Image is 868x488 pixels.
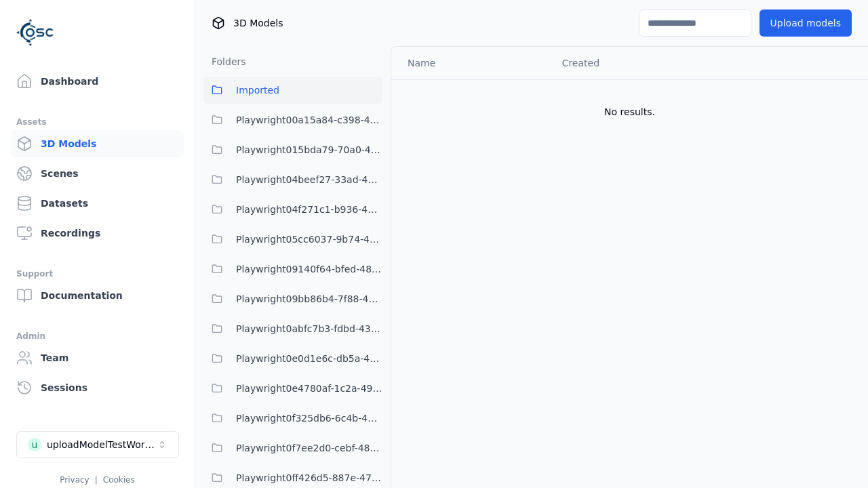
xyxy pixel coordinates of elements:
[236,350,382,367] span: Playwright0e0d1e6c-db5a-4244-b424-632341d2c1b4
[16,431,179,458] button: Select a workspace
[203,405,382,432] button: Playwright0f325db6-6c4b-4947-9a8f-f4487adedf2c
[233,16,283,30] span: 3D Models
[203,345,382,372] button: Playwright0e0d1e6c-db5a-4244-b424-632341d2c1b4
[236,112,382,128] span: Playwright00a15a84-c398-4ef4-9da8-38c036397b1e
[391,79,868,144] td: No results.
[236,231,382,247] span: Playwright05cc6037-9b74-4704-86c6-3ffabbdece83
[28,438,41,451] div: u
[203,226,382,253] button: Playwright05cc6037-9b74-4704-86c6-3ffabbdece83
[236,171,382,188] span: Playwright04beef27-33ad-4b39-a7ba-e3ff045e7193
[236,291,382,307] span: Playwright09bb86b4-7f88-4a8f-8ea8-a4c9412c995e
[236,470,382,486] span: Playwright0ff426d5-887e-47ce-9e83-c6f549f6a63f
[236,142,382,158] span: Playwright015bda79-70a0-409c-99cb-1511bab16c94
[11,130,184,157] a: 3D Models
[203,434,382,462] button: Playwright0f7ee2d0-cebf-4840-a756-5a7a26222786
[11,374,184,401] a: Sessions
[60,475,89,485] a: Privacy
[11,190,184,217] a: Datasets
[203,256,382,283] button: Playwright09140f64-bfed-4894-9ae1-f5b1e6c36039
[236,380,382,396] span: Playwright0e4780af-1c2a-492e-901c-6880da17528a
[551,47,715,79] th: Created
[203,196,382,223] button: Playwright04f271c1-b936-458c-b5f6-36ca6337f11a
[759,9,852,37] button: Upload models
[236,440,382,456] span: Playwright0f7ee2d0-cebf-4840-a756-5a7a26222786
[203,55,246,68] h3: Folders
[203,106,382,134] button: Playwright00a15a84-c398-4ef4-9da8-38c036397b1e
[11,160,184,187] a: Scenes
[203,285,382,312] button: Playwright09bb86b4-7f88-4a8f-8ea8-a4c9412c995e
[16,14,54,52] img: Logo
[11,220,184,247] a: Recordings
[95,475,98,485] span: |
[236,261,382,277] span: Playwright09140f64-bfed-4894-9ae1-f5b1e6c36039
[103,475,135,485] a: Cookies
[236,410,382,426] span: Playwright0f325db6-6c4b-4947-9a8f-f4487adedf2c
[16,114,178,130] div: Assets
[47,438,157,451] div: uploadModelTestWorkspace
[16,328,178,344] div: Admin
[203,166,382,193] button: Playwright04beef27-33ad-4b39-a7ba-e3ff045e7193
[236,82,279,98] span: Imported
[236,321,382,337] span: Playwright0abfc7b3-fdbd-438a-9097-bdc709c88d01
[236,201,382,218] span: Playwright04f271c1-b936-458c-b5f6-36ca6337f11a
[203,136,382,163] button: Playwright015bda79-70a0-409c-99cb-1511bab16c94
[203,315,382,342] button: Playwright0abfc7b3-fdbd-438a-9097-bdc709c88d01
[11,68,184,95] a: Dashboard
[203,375,382,402] button: Playwright0e4780af-1c2a-492e-901c-6880da17528a
[11,344,184,371] a: Team
[203,77,382,104] button: Imported
[11,282,184,309] a: Documentation
[391,47,551,79] th: Name
[16,266,178,282] div: Support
